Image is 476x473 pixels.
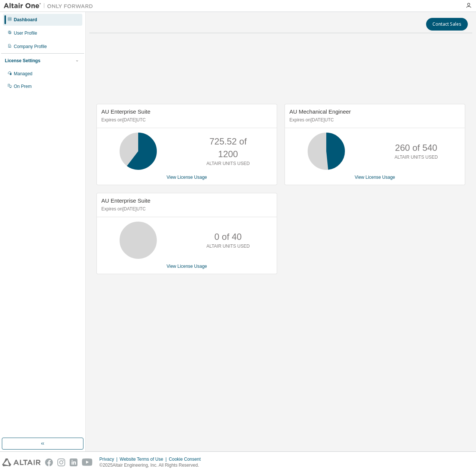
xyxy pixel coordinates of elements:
img: altair_logo.svg [2,458,41,466]
p: Expires on [DATE] UTC [289,117,458,123]
a: View License Usage [166,264,207,269]
div: Dashboard [14,17,37,23]
div: Managed [14,71,32,77]
div: On Prem [14,83,32,89]
p: 0 of 40 [215,231,242,243]
p: ALTAIR UNITS USED [394,154,438,161]
div: Privacy [99,456,120,462]
span: AU Mechanical Engineer [289,108,351,115]
span: AU Enterprise Suite [101,108,150,115]
a: View License Usage [166,175,207,180]
p: ALTAIR UNITS USED [206,161,250,167]
div: Cookie Consent [169,456,205,462]
p: © 2025 Altair Engineering, Inc. All Rights Reserved. [99,462,205,469]
img: Altair One [4,2,97,10]
img: instagram.svg [57,458,65,466]
p: 260 of 540 [395,142,437,154]
img: facebook.svg [45,458,53,466]
img: linkedin.svg [70,458,77,466]
button: Contact Sales [426,18,468,31]
div: Company Profile [14,44,47,50]
p: 725.52 of 1200 [198,135,258,161]
a: View License Usage [355,175,395,180]
img: youtube.svg [82,458,93,466]
div: Website Terms of Use [120,456,169,462]
p: ALTAIR UNITS USED [206,243,250,250]
span: AU Enterprise Suite [101,197,150,204]
p: Expires on [DATE] UTC [101,206,270,212]
div: User Profile [14,30,37,36]
p: Expires on [DATE] UTC [101,117,270,123]
div: License Settings [5,58,40,64]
